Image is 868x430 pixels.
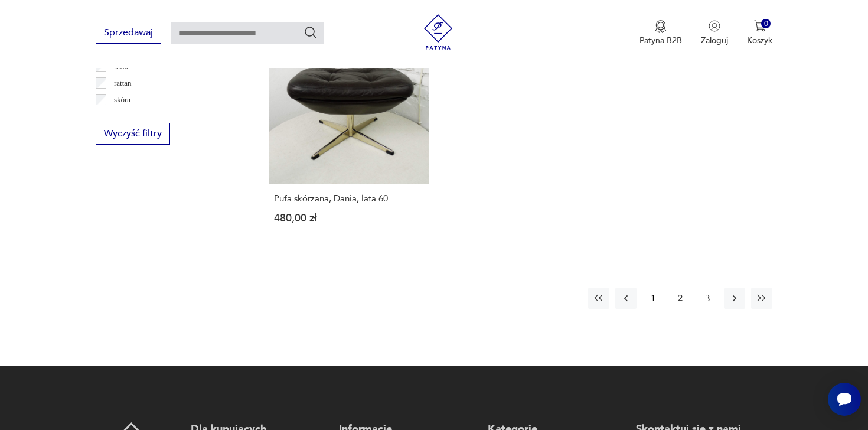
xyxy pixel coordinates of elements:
[639,20,682,46] button: Patyna B2B
[828,383,861,416] iframe: Smartsupp widget button
[114,110,136,123] p: tkanina
[114,93,130,106] p: skóra
[747,20,772,46] button: 0Koszyk
[754,20,766,32] img: Ikona koszyka
[96,123,170,145] button: Wyczyść filtry
[114,77,132,90] p: rattan
[655,20,667,33] img: Ikona medalu
[701,20,728,46] button: Zaloguj
[670,288,691,309] button: 2
[420,14,456,50] img: Patyna - sklep z meblami i dekoracjami vintage
[304,25,318,40] button: Szukaj
[761,19,771,29] div: 0
[274,213,423,223] p: 480,00 zł
[96,30,161,38] a: Sprzedawaj
[639,35,682,46] p: Patyna B2B
[697,288,718,309] button: 3
[96,22,161,44] button: Sprzedawaj
[274,194,423,204] h3: Pufa skórzana, Dania, lata 60.
[639,20,682,46] a: Ikona medaluPatyna B2B
[709,20,720,32] img: Ikonka użytkownika
[701,35,728,46] p: Zaloguj
[642,288,664,309] button: 1
[269,24,429,246] a: Produkt wyprzedanyPufa skórzana, Dania, lata 60.Pufa skórzana, Dania, lata 60.480,00 zł
[747,35,772,46] p: Koszyk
